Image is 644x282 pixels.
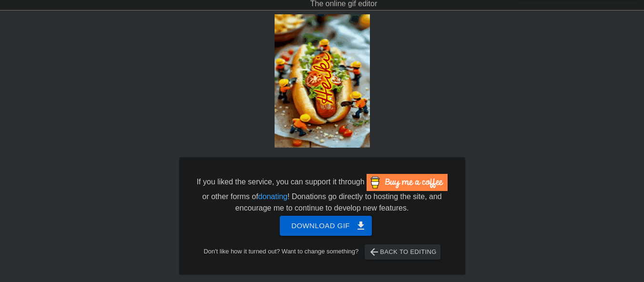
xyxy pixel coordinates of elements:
[355,220,367,232] span: get_app
[194,244,450,260] div: Don't like how it turned out? Want to change something?
[275,14,370,148] img: SWHe1cjy.gif
[291,220,360,232] span: Download gif
[196,174,449,214] div: If you liked the service, you can support it through or other forms of ! Donations go directly to...
[368,246,437,258] span: Back to Editing
[367,174,448,191] img: Buy Me A Coffee
[258,192,287,201] a: donating
[368,246,380,258] span: arrow_back
[272,221,372,229] a: Download gif
[365,244,440,260] button: Back to Editing
[280,216,372,236] button: Download gif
